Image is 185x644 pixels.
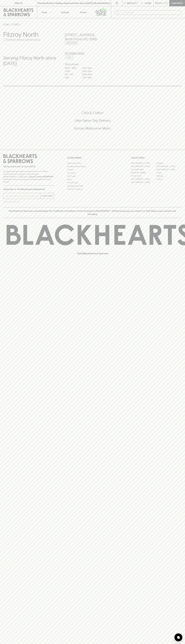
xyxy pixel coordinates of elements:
[65,76,78,79] p: SUN
[65,41,78,45] a: Directions
[65,62,120,66] h6: Store Hours
[156,168,182,171] a: [GEOGRAPHIC_DATA]
[3,118,182,123] h5: Uber Same-Day Delivery
[56,6,74,18] a: Tastings
[166,2,167,4] p: 0
[82,73,95,76] p: 10am - 9pm
[156,162,182,165] a: Braddon
[67,178,118,181] a: FAQ's
[80,11,87,14] p: Stores
[3,100,182,144] div: Call to action block
[156,177,182,181] a: Prahran
[131,174,156,177] a: Fitzroy North
[3,126,182,131] h5: Across Melbourne Metro
[131,168,156,171] a: Brunswick West
[145,2,151,5] p: Login
[11,23,19,26] a: STORES
[74,6,93,18] a: Stores
[67,181,118,184] a: Privacy Policy
[67,168,118,171] a: Careers
[131,181,156,184] a: [GEOGRAPHIC_DATA]
[65,33,120,41] h5: [STREET_ADDRESS] , North Fitzroy VIC 3068
[41,193,54,199] button: SUBSCRIBE
[67,171,118,175] a: Contact Us
[67,165,118,168] a: Business & Bulk Gifting
[127,2,137,5] p: Wishlist
[131,171,156,174] a: [PERSON_NAME]
[131,156,182,159] p: OUR STORES
[155,2,162,5] p: $0.00
[3,55,58,66] h4: Serving Fitzroy North since [DATE]
[67,175,118,178] a: Gift Cards
[3,170,54,183] p: It is against the law to sell or supply alcohol to, or to obtain alcohol on behalf of a person un...
[37,6,56,18] button: Shop
[156,171,182,174] a: Fitzroy
[131,165,156,168] a: [GEOGRAPHIC_DATA]
[67,156,118,159] p: OTHER AREAS
[65,56,73,59] a: Call
[29,176,53,178] strong: Liquor License #32064953
[82,70,95,73] p: 11am - 9pm
[156,165,182,168] a: [GEOGRAPHIC_DATA]
[42,194,53,198] p: SUBSCRIBE
[131,162,156,165] a: [GEOGRAPHIC_DATA]
[67,162,118,165] a: Bottle Drop FAQ's
[67,188,118,191] a: Terms & Conditions
[65,52,120,56] h5: 03 9489 5945
[65,70,78,73] p: THUR
[61,11,69,14] p: Tastings
[121,10,180,15] input: Try "Pinot noir"
[131,177,156,181] a: [GEOGRAPHIC_DATA]
[82,76,95,79] p: 11am - 8pm
[5,194,40,198] input: e.g. jane@blackheartsandsparrows.com.au
[65,73,78,76] p: FRI - SAT
[3,200,54,203] p: We will never spam you
[3,165,54,168] p: Sibling owned and run since [DATE]
[82,66,95,70] p: 11am - 8pm
[65,66,78,70] p: MON - WED
[42,11,47,14] p: Shop
[171,2,183,5] p: Checkout
[156,174,182,177] a: Geelong
[3,188,54,191] p: Subscribe to The Blackhearts Newsletter
[5,209,180,216] p: Blackhearts & Sparrows acknowledges the traditional Custodians of land throughout [GEOGRAPHIC_DAT...
[3,31,58,38] h3: Fitzroy North
[14,2,23,5] p: FIND US
[177,636,180,639] img: bubble-icon
[67,184,118,188] a: Shipping Information
[6,38,40,41] p: Set Fitzroy North as your local store
[3,111,182,115] h5: Click & Collect
[3,23,9,26] a: HOME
